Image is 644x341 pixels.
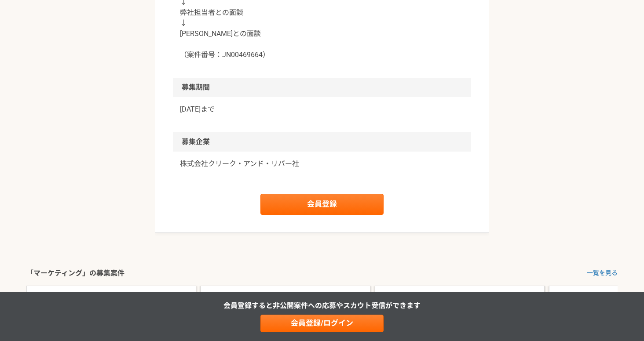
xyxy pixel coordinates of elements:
[223,301,421,311] p: 会員登録すると非公開案件への応募やスカウト受信ができます
[260,194,384,215] a: 会員登録
[180,159,464,169] a: 株式会社クリーク・アンド・リバー社
[173,132,471,152] h2: 募集企業
[180,104,464,115] p: [DATE]まで
[173,78,471,97] h2: 募集期間
[26,268,124,279] h3: 「マーケティング」の募集案件
[260,315,384,332] a: 会員登録/ログイン
[587,268,618,278] a: 一覧を見る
